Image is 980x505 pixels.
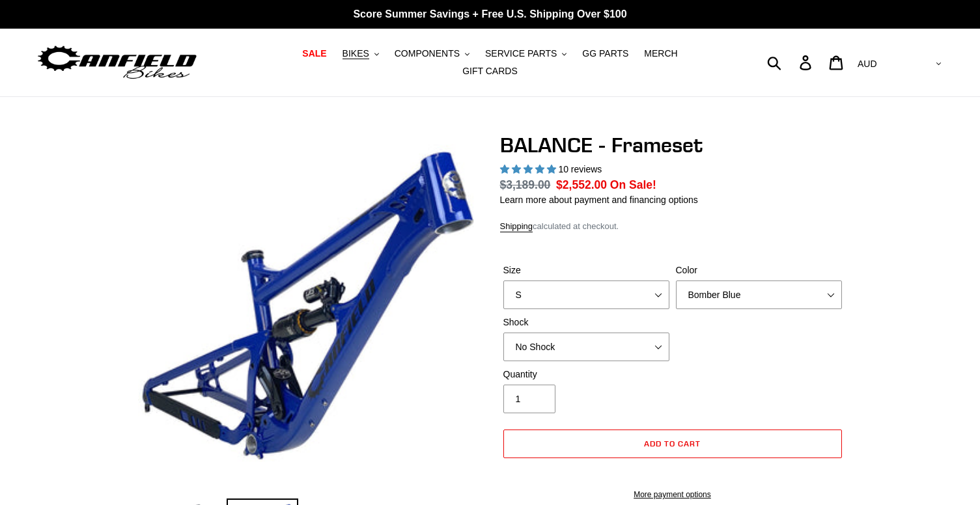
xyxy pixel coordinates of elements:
a: MERCH [637,45,684,62]
span: BIKES [343,48,369,59]
span: COMPONENTS [395,48,460,59]
label: Shock [503,316,669,329]
h1: BALANCE - Frameset [500,133,845,157]
span: SALE [302,48,326,59]
s: $3,189.00 [500,178,551,191]
span: 10 reviews [558,164,602,174]
span: On Sale! [610,176,656,193]
div: calculated at checkout. [500,220,845,233]
input: Search [774,48,807,77]
label: Quantity [503,368,669,381]
span: 5.00 stars [500,164,559,174]
button: SERVICE PARTS [479,45,573,62]
span: MERCH [644,48,677,59]
span: GG PARTS [582,48,628,59]
a: GG PARTS [576,45,635,62]
a: Shipping [500,221,533,232]
a: Learn more about payment and financing options [500,195,698,205]
img: Canfield Bikes [36,42,199,83]
button: COMPONENTS [388,45,476,62]
button: BIKES [336,45,385,62]
label: Color [676,264,842,277]
span: $2,552.00 [556,178,607,191]
a: More payment options [503,489,842,500]
label: Size [503,264,669,277]
span: SERVICE PARTS [485,48,557,59]
button: Add to cart [503,430,842,458]
span: GIFT CARDS [462,66,518,77]
a: SALE [296,45,333,62]
span: Add to cart [644,439,701,448]
img: BALANCE - Frameset [138,135,478,475]
a: GIFT CARDS [456,62,524,80]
